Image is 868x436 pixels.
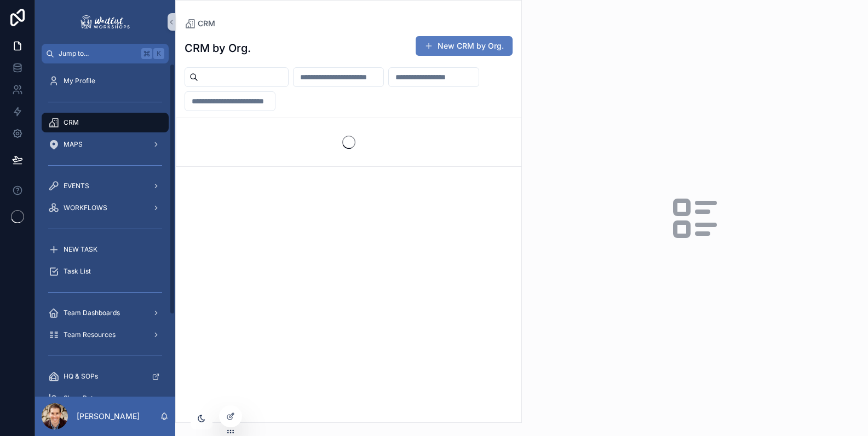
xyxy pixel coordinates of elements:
a: NEW TASK [42,240,169,259]
span: WORKFLOWS [64,204,107,212]
span: Team Resources [64,330,116,339]
a: My Profile [42,71,169,91]
span: CRM [198,18,215,29]
span: My Profile [64,77,95,85]
button: New CRM by Org. [416,36,513,56]
a: CRM [185,18,215,29]
span: Jump to... [59,49,137,58]
span: Team Dashboards [64,309,120,317]
span: K [154,49,163,58]
span: HQ & SOPs [64,372,98,381]
a: CRM [42,113,169,132]
p: [PERSON_NAME] [77,411,140,422]
span: NEW TASK [64,245,97,254]
a: MAPS [42,135,169,154]
h1: CRM by Org. [185,40,251,56]
a: Team Dashboards [42,303,169,323]
span: EVENTS [64,182,89,190]
a: WORKFLOWS [42,198,169,218]
a: Task List [42,261,169,281]
span: Task List [64,267,91,276]
span: CRM [64,118,79,127]
span: Show Rates [64,394,100,403]
img: App logo [79,13,131,31]
a: Team Resources [42,325,169,345]
a: EVENTS [42,176,169,196]
span: MAPS [64,140,83,149]
a: HQ & SOPs [42,367,169,386]
a: Show Rates [42,388,169,408]
div: scrollable content [35,63,175,397]
button: Jump to...K [42,44,169,63]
